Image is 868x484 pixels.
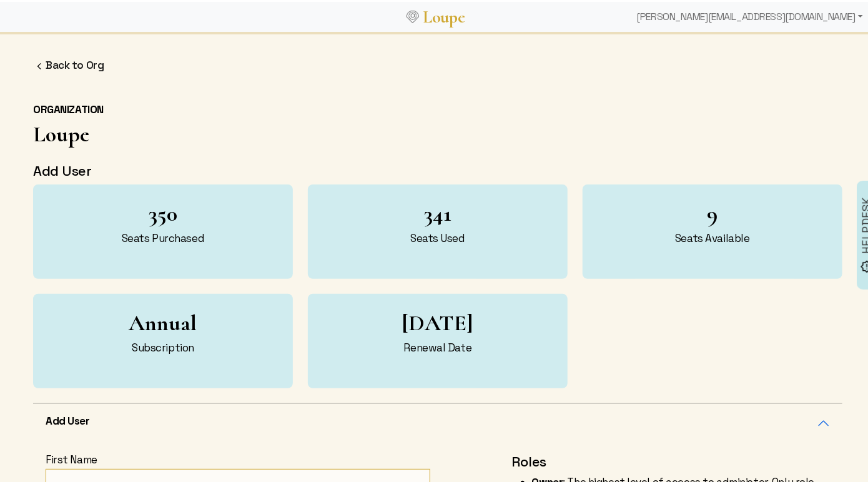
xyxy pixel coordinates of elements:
[149,199,177,224] h1: 350
[512,451,830,468] h3: Roles
[404,339,472,353] h5: Renewal Date
[33,402,842,441] button: Add User
[33,58,46,71] img: FFFF
[122,229,205,243] h5: Seats Purchased
[129,308,197,334] h1: Annual
[675,229,750,243] h5: Seats Available
[419,4,469,27] a: Loupe
[708,199,718,224] h1: 9
[33,119,842,145] h1: Loupe
[403,308,473,334] h1: [DATE]
[132,339,194,353] h5: Subscription
[33,71,842,114] h5: ORGANIZATION
[46,412,90,426] h5: Add User
[632,3,868,28] div: [PERSON_NAME][EMAIL_ADDRESS][DOMAIN_NAME]
[33,150,842,178] h3: Add User
[424,199,451,224] h1: 341
[46,56,104,70] a: Back to Org
[407,9,419,21] img: Loupe Logo
[46,451,430,465] label: First Name
[410,229,465,243] h5: Seats Used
